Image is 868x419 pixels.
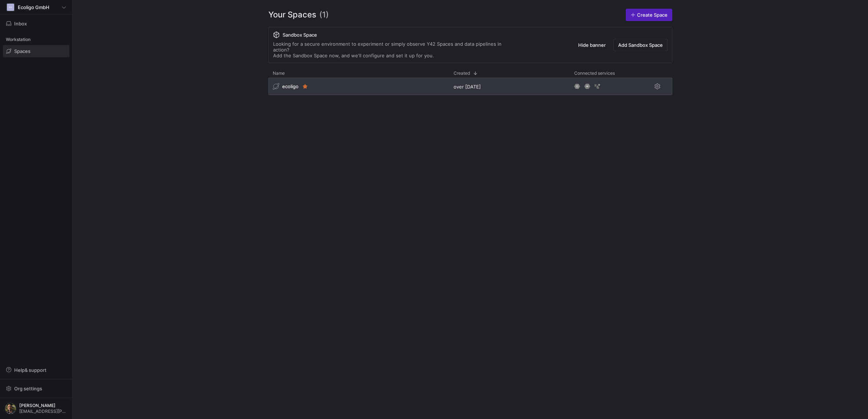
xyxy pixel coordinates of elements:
button: Help& support [3,364,69,376]
span: Spaces [14,48,31,54]
span: Help & support [14,367,46,373]
span: [PERSON_NAME] [19,403,68,408]
button: Org settings [3,382,69,395]
span: ecoligo [282,83,299,89]
span: Connected services [574,71,615,76]
span: Hide banner [578,42,606,48]
span: Create Space [637,12,668,18]
button: Inbox [3,17,69,30]
div: Press SPACE to select this row. [268,78,672,98]
span: Org settings [14,386,42,391]
div: Workstation [3,34,69,45]
span: Created [454,71,470,76]
a: Org settings [3,386,69,392]
span: Sandbox Space [283,32,317,38]
span: (1) [319,9,329,21]
button: https://storage.googleapis.com/y42-prod-data-exchange/images/7e7RzXvUWcEhWhf8BYUbRCghczaQk4zBh2Nv... [3,401,69,416]
span: Name [273,71,285,76]
span: Your Spaces [268,9,316,21]
button: Add Sandbox Space [613,39,668,51]
div: EG [7,4,14,11]
span: [EMAIL_ADDRESS][PERSON_NAME][DOMAIN_NAME] [19,409,68,414]
span: Inbox [14,21,27,26]
div: Looking for a secure environment to experiment or simply observe Y42 Spaces and data pipelines in... [273,41,516,58]
a: Spaces [3,45,69,57]
span: Add Sandbox Space [618,42,663,48]
span: Ecoligo GmbH [18,4,49,10]
a: Create Space [626,9,672,21]
span: over [DATE] [454,84,481,90]
button: Hide banner [573,39,611,51]
img: https://storage.googleapis.com/y42-prod-data-exchange/images/7e7RzXvUWcEhWhf8BYUbRCghczaQk4zBh2Nv... [5,403,16,414]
